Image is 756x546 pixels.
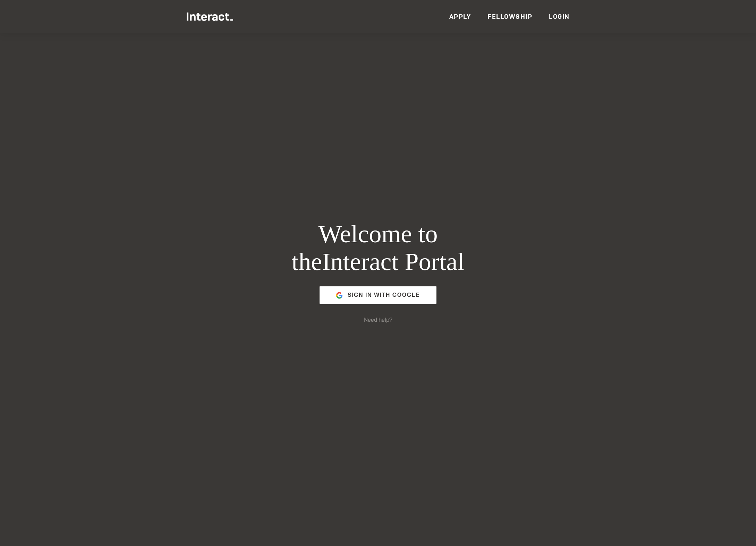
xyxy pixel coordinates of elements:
[187,12,233,21] img: Interact Logo
[449,12,471,20] a: Apply
[487,12,532,20] a: Fellowship
[364,316,392,324] a: Need help?
[348,287,420,303] span: Sign in with Google
[245,220,511,276] h1: Welcome to the
[322,248,465,276] span: Interact Portal
[549,12,570,20] a: Login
